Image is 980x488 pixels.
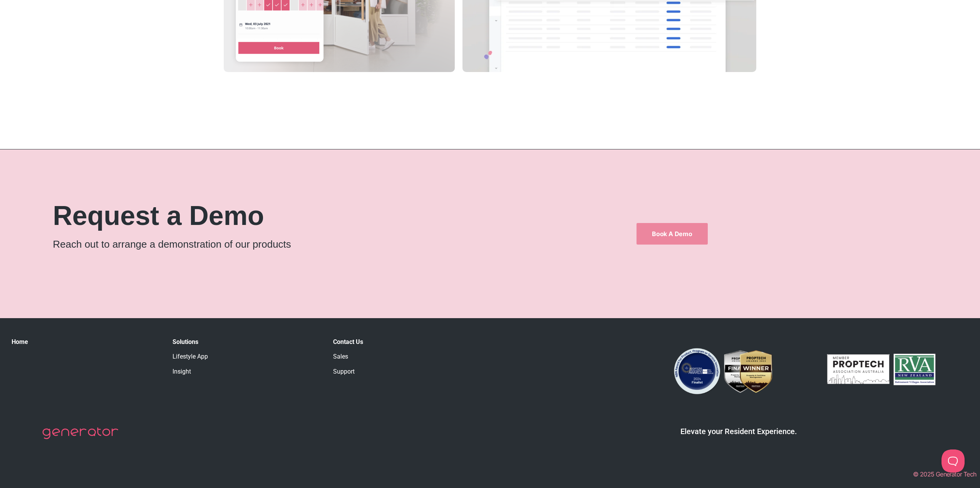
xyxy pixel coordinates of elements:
[173,368,191,375] a: Insight
[913,470,976,478] span: © 2025 Generator Tech
[173,338,198,345] strong: Solutions
[333,368,355,375] a: Support
[333,353,348,360] a: Sales
[652,231,692,237] span: Book a Demo
[173,353,208,360] a: Lifestyle App
[637,223,708,245] a: Book a Demo
[53,202,580,229] h2: Request a Demo
[941,449,965,473] iframe: Toggle Customer Support
[12,338,28,345] a: Home
[509,427,969,436] h5: Elevate your Resident Experience.​
[333,338,363,345] strong: Contact Us
[53,237,580,252] p: Reach out to arrange a demonstration of our products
